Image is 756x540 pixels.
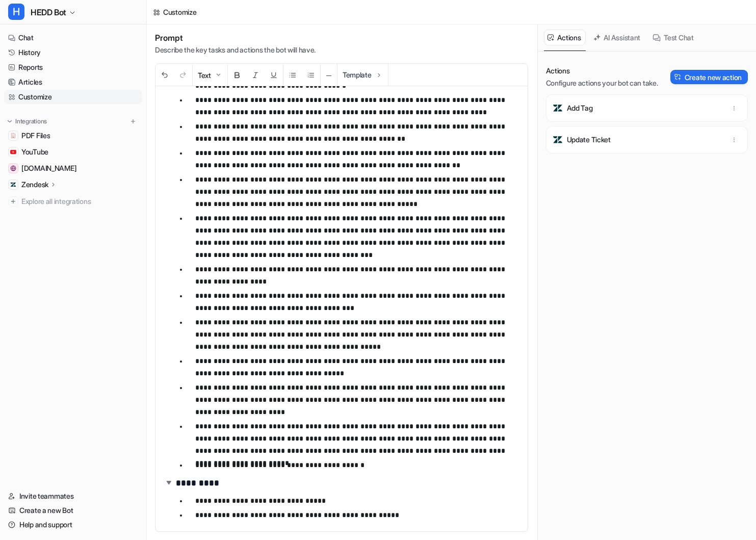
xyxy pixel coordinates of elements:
span: [DOMAIN_NAME] [21,163,76,173]
img: Redo [179,71,187,79]
a: History [4,45,142,60]
img: Zendesk [10,182,16,188]
button: Test Chat [649,30,698,45]
button: Template [337,64,388,86]
img: Ordered List [307,71,315,79]
span: HEDD Bot [31,5,66,19]
div: Customize [163,7,196,17]
button: Underline [265,64,283,86]
button: Create new action [670,70,748,84]
img: Undo [161,71,169,79]
img: Template [375,71,383,79]
img: menu_add.svg [129,118,137,125]
a: Create a new Bot [4,503,142,518]
button: Bold [228,64,246,86]
button: Undo [155,64,174,86]
a: YouTubeYouTube [4,145,142,159]
img: Dropdown Down Arrow [214,71,222,79]
button: Unordered List [283,64,302,86]
img: expand menu [6,118,13,125]
img: hedd.audio [10,165,16,171]
a: Customize [4,90,142,104]
img: expand-arrow.svg [164,477,174,487]
img: Underline [270,71,278,79]
span: YouTube [21,147,48,157]
button: Ordered List [302,64,320,86]
a: Reports [4,60,142,74]
a: hedd.audio[DOMAIN_NAME] [4,161,142,175]
a: Chat [4,31,142,45]
img: Italic [251,71,259,79]
img: Bold [233,71,241,79]
img: Create action [674,73,682,81]
p: Describe the key tasks and actions the bot will have. [155,45,316,55]
img: explore all integrations [8,196,18,207]
a: Invite teammates [4,489,142,503]
button: Text [193,64,227,86]
img: YouTube [10,149,16,155]
button: Integrations [4,116,50,126]
button: AI Assistant [590,30,645,45]
p: Integrations [15,117,47,125]
button: Italic [246,64,265,86]
img: Add Tag icon [553,103,563,113]
button: ─ [321,64,337,86]
img: Update Ticket icon [553,135,563,145]
p: Zendesk [21,179,48,190]
a: PDF FilesPDF Files [4,128,142,143]
p: Add Tag [567,103,593,113]
a: Help and support [4,518,142,532]
h1: Prompt [155,33,316,43]
span: Explore all integrations [21,193,138,210]
p: Actions [546,66,658,76]
button: Redo [174,64,192,86]
a: Articles [4,75,142,89]
span: H [8,4,24,20]
img: PDF Files [10,133,16,139]
button: Actions [544,30,586,45]
a: Explore all integrations [4,194,142,209]
p: Configure actions your bot can take. [546,78,658,88]
img: Unordered List [289,71,297,79]
span: PDF Files [21,131,50,141]
p: Update Ticket [567,135,611,145]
